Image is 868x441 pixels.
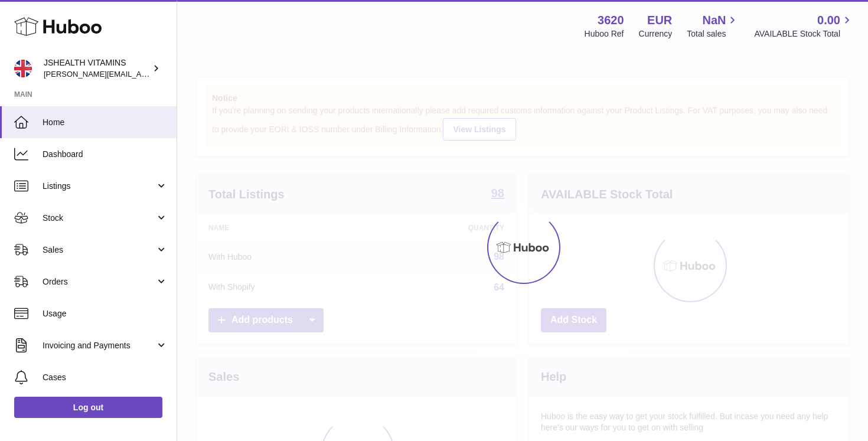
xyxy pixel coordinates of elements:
span: [PERSON_NAME][EMAIL_ADDRESS][DOMAIN_NAME] [44,69,237,79]
span: Total sales [687,28,739,40]
div: Currency [639,28,673,40]
span: Usage [43,308,168,319]
span: AVAILABLE Stock Total [754,28,854,40]
span: Sales [43,244,155,256]
span: Orders [43,276,155,288]
span: Stock [43,213,155,224]
span: 0.00 [817,12,840,28]
div: JSHEALTH VITAMINS [44,57,150,80]
a: NaN Total sales [687,12,739,40]
span: Dashboard [43,149,168,160]
span: NaN [702,12,726,28]
a: Log out [14,397,162,418]
span: Listings [43,181,155,192]
img: francesca@jshealthvitamins.com [14,60,32,77]
strong: 3620 [598,12,624,28]
div: Huboo Ref [585,28,624,40]
span: Cases [43,372,168,383]
strong: EUR [647,12,672,28]
a: 0.00 AVAILABLE Stock Total [754,12,854,40]
span: Home [43,117,168,128]
span: Invoicing and Payments [43,340,155,351]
